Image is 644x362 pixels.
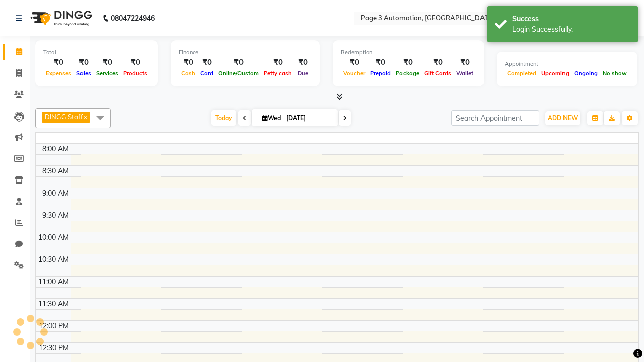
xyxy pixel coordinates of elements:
span: Cash [179,70,198,77]
div: Login Successfully. [512,24,630,35]
span: No show [600,70,629,77]
span: Gift Cards [422,70,454,77]
div: Success [512,14,630,24]
span: Expenses [43,70,74,77]
div: Redemption [341,48,476,57]
div: 9:30 AM [40,210,71,221]
div: 10:00 AM [36,232,71,243]
div: 11:00 AM [36,277,71,287]
button: ADD NEW [545,111,580,125]
span: Products [121,70,150,77]
input: 2025-10-01 [283,111,334,126]
div: Finance [179,48,312,57]
a: x [83,113,87,121]
div: ₹0 [216,57,261,68]
span: Today [211,110,236,126]
div: 11:30 AM [36,299,71,309]
span: ADD NEW [548,114,578,122]
span: Wed [260,114,283,122]
div: 9:00 AM [40,188,71,199]
span: Sales [74,70,94,77]
span: Prepaid [368,70,393,77]
span: Petty cash [261,70,294,77]
div: ₹0 [74,57,94,68]
div: ₹0 [43,57,74,68]
div: ₹0 [368,57,393,68]
div: ₹0 [454,57,476,68]
div: ₹0 [94,57,121,68]
div: Appointment [505,60,629,68]
img: logo [26,4,95,32]
span: Completed [505,70,539,77]
span: Package [393,70,422,77]
span: Online/Custom [216,70,261,77]
div: Total [43,48,150,57]
span: Upcoming [539,70,572,77]
span: Voucher [341,70,368,77]
div: 10:30 AM [36,254,71,265]
div: ₹0 [121,57,150,68]
div: 12:30 PM [37,343,71,353]
div: 12:00 PM [37,321,71,331]
span: DINGG Staff [45,113,83,121]
span: Due [295,70,311,77]
div: 8:30 AM [40,166,71,176]
div: ₹0 [294,57,312,68]
div: ₹0 [341,57,368,68]
span: Wallet [454,70,476,77]
span: Services [94,70,121,77]
div: 8:00 AM [40,144,71,154]
div: ₹0 [422,57,454,68]
span: Ongoing [572,70,600,77]
span: Card [198,70,216,77]
input: Search Appointment [451,110,539,126]
div: ₹0 [261,57,294,68]
div: ₹0 [198,57,216,68]
div: ₹0 [393,57,422,68]
div: ₹0 [179,57,198,68]
b: 08047224946 [111,4,155,32]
